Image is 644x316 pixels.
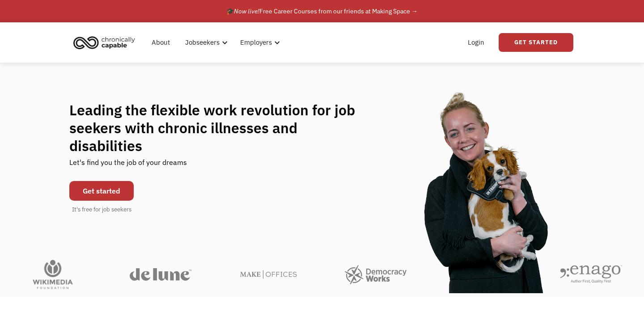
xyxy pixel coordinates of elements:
[69,101,373,155] h1: Leading the flexible work revolution for job seekers with chronic illnesses and disabilities
[71,33,142,52] a: home
[72,205,131,214] div: It's free for job seekers
[69,181,134,201] a: Get started
[146,28,175,57] a: About
[180,28,230,57] div: Jobseekers
[226,6,418,17] div: 🎓 Free Career Courses from our friends at Making Space →
[185,37,220,48] div: Jobseekers
[71,33,138,52] img: Chronically Capable logo
[234,7,259,15] em: Now live!
[235,28,283,57] div: Employers
[462,28,490,57] a: Login
[69,155,187,177] div: Let's find you the job of your dreams
[240,37,272,48] div: Employers
[499,33,573,52] a: Get Started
